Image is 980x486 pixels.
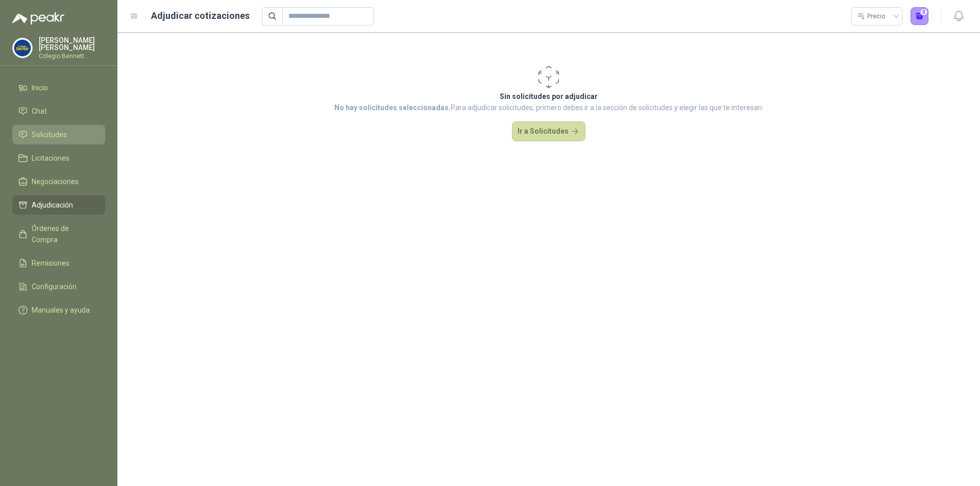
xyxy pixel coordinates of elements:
[12,172,105,191] a: Negociaciones
[32,129,67,140] span: Solicitudes
[857,9,887,24] div: Precio
[13,38,32,58] img: Company Logo
[12,12,64,24] img: Logo peakr
[12,101,105,121] a: Chat
[151,9,250,23] h1: Adjudicar cotizaciones
[512,121,585,142] button: Ir a Solicitudes
[39,53,105,59] p: Colegio Bennett
[334,91,764,102] p: Sin solicitudes por adjudicar
[12,195,105,215] a: Adjudicación
[32,304,90,316] span: Manuales y ayuda
[32,106,47,117] span: Chat
[32,223,95,245] span: Órdenes de Compra
[12,253,105,273] a: Remisiones
[12,277,105,296] a: Configuración
[12,78,105,97] a: Inicio
[39,37,105,51] p: [PERSON_NAME] [PERSON_NAME]
[12,125,105,144] a: Solicitudes
[911,7,929,25] button: 0
[334,104,451,112] strong: No hay solicitudes seleccionadas.
[32,258,69,269] span: Remisiones
[12,148,105,168] a: Licitaciones
[32,82,48,93] span: Inicio
[32,152,69,164] span: Licitaciones
[32,199,73,211] span: Adjudicación
[32,281,77,292] span: Configuración
[32,176,79,187] span: Negociaciones
[334,102,764,113] p: Para adjudicar solicitudes, primero debes ir a la sección de solicitudes y elegir las que te inte...
[12,219,105,249] a: Órdenes de Compra
[12,300,105,320] a: Manuales y ayuda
